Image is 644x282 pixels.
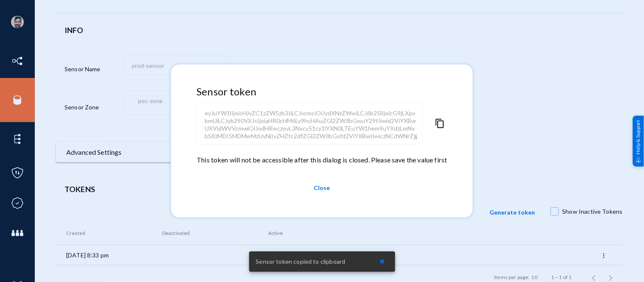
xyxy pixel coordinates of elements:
[197,155,447,165] p: This token will not be accessible after this dialog is closed. Please save the value first
[314,180,330,195] span: Close
[380,258,385,265] span: ✖
[197,86,447,98] h4: Sensor token
[256,257,346,266] span: Sensor token copied to clipboard
[197,177,447,198] button: Close
[373,254,392,269] button: ✖
[435,118,445,155] span: content_copy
